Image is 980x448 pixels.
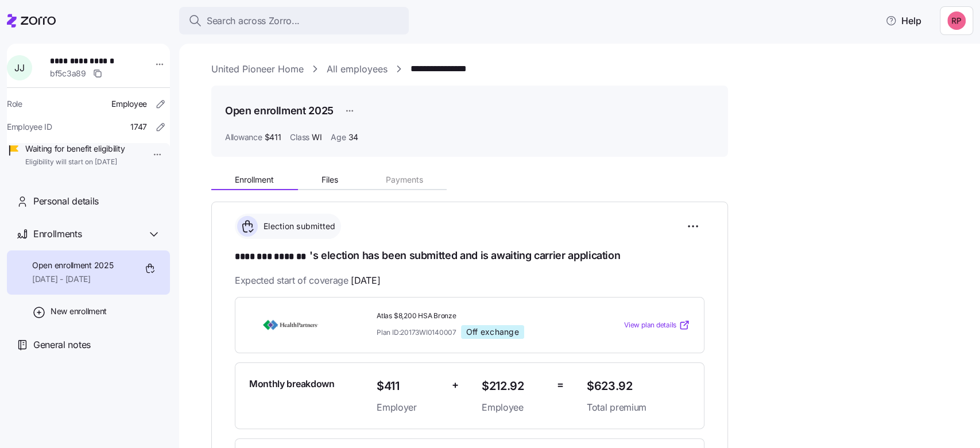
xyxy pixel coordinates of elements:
[321,176,338,184] span: Files
[587,377,690,396] span: $623.92
[25,157,125,167] span: Eligibility will start on [DATE]
[249,377,335,391] span: Monthly breakdown
[947,11,966,30] img: eedd38507f2e98b8446e6c4bda047efc
[33,227,82,241] span: Enrollments
[377,311,578,321] span: Atlas $8,200 HSA Bronze
[264,132,281,143] span: $411
[331,132,346,143] span: Age
[377,327,456,337] span: Plan ID: 20173WI0140007
[587,400,690,415] span: Total premium
[50,68,86,79] span: bf5c3a89
[260,221,336,232] span: Election submitted
[452,377,459,393] span: +
[225,132,262,143] span: Allowance
[179,7,409,34] button: Search across Zorro...
[111,98,147,110] span: Employee
[32,273,113,285] span: [DATE] - [DATE]
[7,98,22,110] span: Role
[482,377,548,396] span: $212.92
[225,103,334,118] h1: Open enrollment 2025
[885,14,921,28] span: Help
[482,400,548,415] span: Employee
[32,260,113,271] span: Open enrollment 2025
[386,176,423,184] span: Payments
[377,377,443,396] span: $411
[624,320,676,331] span: View plan details
[211,62,304,76] a: United Pioneer Home
[14,63,24,72] span: J J
[290,132,309,143] span: Class
[327,62,388,76] a: All employees
[235,176,274,184] span: Enrollment
[25,143,125,155] span: Waiting for benefit eligibility
[624,319,690,331] a: View plan details
[207,14,300,28] span: Search across Zorro...
[377,400,443,415] span: Employer
[235,273,380,288] span: Expected start of coverage
[7,121,52,133] span: Employee ID
[557,377,564,393] span: =
[130,121,147,133] span: 1747
[351,273,380,288] span: [DATE]
[51,306,107,317] span: New enrollment
[33,338,91,352] span: General notes
[348,132,358,143] span: 34
[235,248,704,264] h1: 's election has been submitted and is awaiting carrier application
[33,194,99,208] span: Personal details
[466,327,519,337] span: Off exchange
[249,312,332,338] img: HealthPartners
[876,9,931,32] button: Help
[312,132,321,143] span: WI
